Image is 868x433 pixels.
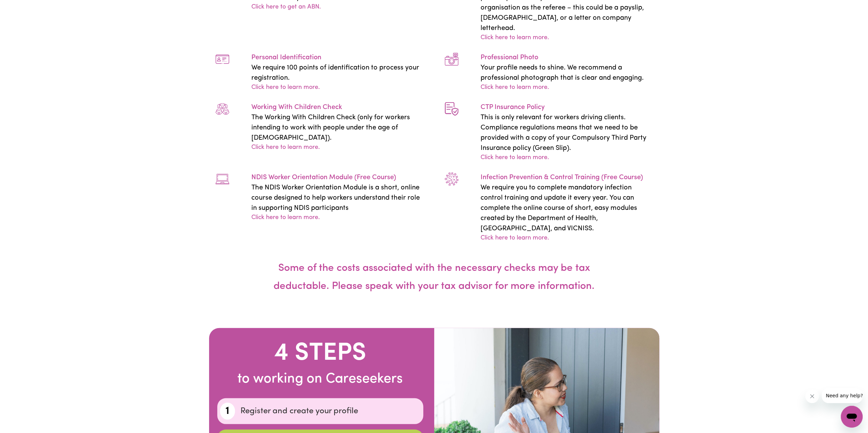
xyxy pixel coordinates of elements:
p: We require you to complete mandatory infection control training and update it every year. You can... [481,183,655,234]
a: Click here to learn more. [481,33,549,43]
p: NDIS Worker Orientation Module (Free Course) [251,172,426,183]
p: Personal Identification [251,52,426,63]
a: Click here to learn more. [251,213,320,222]
p: The Working With Children Check (only for workers intending to work with people under the age of ... [251,112,426,143]
img: require-14.74c12e47.png [216,102,229,116]
h4: Some of the costs associated with the necessary checks may be tax deductable. Please speak with y... [254,243,614,312]
p: The NDIS Worker Orientation Module is a short, online course designed to help workers understand ... [251,183,426,213]
img: require-26.eea9f5f5.png [445,172,458,186]
p: Infection Prevention & Control Training (Free Course) [481,172,655,183]
h3: to working on Careseekers [217,371,423,387]
p: CTP Insurance Policy [481,102,655,112]
p: Professional Photo [481,52,655,63]
p: Register and create your profile [240,405,420,417]
p: We require 100 points of identification to process your registration. [251,63,426,83]
a: Click here to get an ABN. [251,3,321,12]
span: Need any help? [4,5,41,10]
p: This is only relevant for workers driving clients. Compliance regulations means that we need to b... [481,112,655,153]
img: require-24.5839ea8f.png [445,102,458,116]
a: Click here to learn more. [251,143,320,152]
p: Working With Children Check [251,102,426,112]
span: 1 [225,403,230,419]
h2: 4 STEPS [217,339,423,368]
iframe: Close message [805,389,819,403]
img: require-23.afc0f009.png [445,52,458,66]
iframe: Message from company [822,388,863,403]
a: Click here to learn more. [251,83,320,92]
img: require-13.acbe3b74.png [216,52,229,66]
a: Click here to learn more. [481,153,549,163]
iframe: Button to launch messaging window [841,406,863,428]
a: Click here to learn more. [481,83,549,92]
a: Click here to learn more. [481,234,549,243]
p: Your profile needs to shine. We recommend a professional photograph that is clear and engaging. [481,63,655,83]
img: require-25.67985ad0.png [216,172,229,186]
